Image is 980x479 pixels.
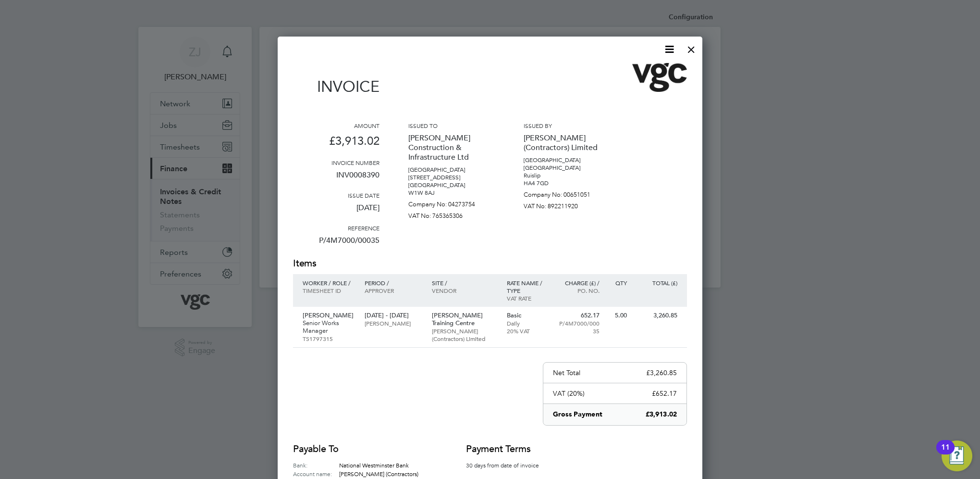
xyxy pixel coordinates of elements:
p: [PERSON_NAME] Training Centre [432,312,497,327]
p: [PERSON_NAME] Construction & Infrastructure Ltd [408,129,495,166]
p: Gross Payment [553,410,602,419]
p: 20% VAT [507,327,549,335]
p: Company No: 04273754 [408,197,495,208]
p: INV0008390 [293,166,380,191]
span: National Westminster Bank [339,461,409,469]
h3: Amount [293,122,380,129]
h2: Payable to [293,442,437,456]
p: £3,260.85 [646,368,677,377]
p: £3,913.02 [293,129,380,159]
p: [PERSON_NAME] (Contractors) Limited [524,129,610,156]
p: Charge (£) / [558,279,600,287]
p: VAT (20%) [553,389,585,398]
p: Basic [507,312,549,319]
div: 11 [941,447,950,460]
label: Bank: [293,461,339,469]
p: Site / [432,279,497,287]
p: 5.00 [609,312,627,319]
p: £3,913.02 [646,410,677,419]
p: 652.17 [558,312,600,319]
p: Daily [507,319,549,327]
p: [DATE] [293,199,380,224]
p: [PERSON_NAME] [303,312,355,319]
p: P/4M7000/00035 [293,232,380,257]
p: Rate name / type [507,279,549,294]
h3: Issued by [524,122,610,129]
p: Worker / Role / [303,279,355,287]
p: Po. No. [558,287,600,294]
p: [GEOGRAPHIC_DATA] [524,164,610,172]
h3: Issue date [293,191,380,199]
p: Net Total [553,368,580,377]
p: Timesheet ID [303,287,355,294]
p: Senior Works Manager [303,319,355,335]
h3: Issued to [408,122,495,129]
p: W1W 8AJ [408,189,495,197]
p: 3,260.85 [637,312,677,319]
p: QTY [609,279,627,287]
h2: Payment terms [466,442,552,456]
h1: Invoice [293,77,380,96]
h3: Invoice number [293,159,380,166]
p: Approver [365,287,422,294]
p: [GEOGRAPHIC_DATA] [408,166,495,174]
p: £652.17 [652,389,677,398]
p: Total (£) [637,279,677,287]
img: vgcgroup-logo-remittance.png [632,63,687,92]
p: VAT No: 892211920 [524,199,610,210]
p: Vendor [432,287,497,294]
p: [GEOGRAPHIC_DATA] [408,181,495,189]
p: [DATE] - [DATE] [365,312,422,319]
p: [PERSON_NAME] (Contractors) Limited [432,327,497,342]
p: TS1797315 [303,335,355,342]
p: [GEOGRAPHIC_DATA] [524,156,610,164]
h3: Reference [293,224,380,232]
p: Period / [365,279,422,287]
h2: Items [293,257,687,270]
p: 30 days from date of invoice [466,461,552,469]
p: Ruislip [524,172,610,179]
p: HA4 7GD [524,179,610,187]
p: VAT rate [507,294,549,302]
p: Company No: 00651051 [524,187,610,199]
p: VAT No: 765365306 [408,208,495,220]
p: [STREET_ADDRESS] [408,174,495,181]
p: P/4M7000/00035 [558,319,600,335]
button: Open Resource Center, 11 new notifications [942,441,972,471]
p: [PERSON_NAME] [365,319,422,327]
